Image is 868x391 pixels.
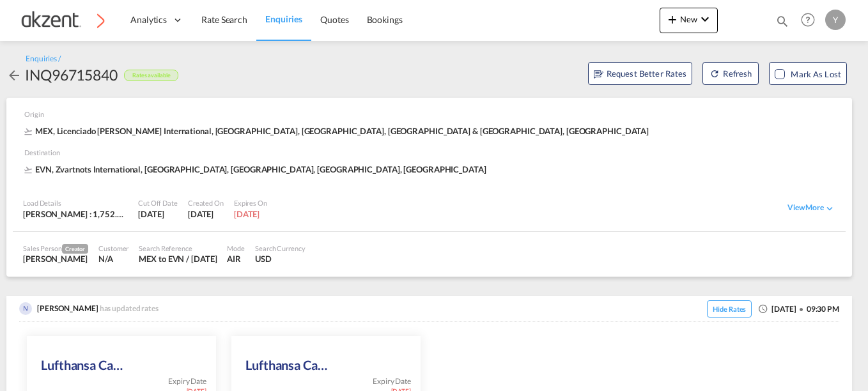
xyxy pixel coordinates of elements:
div: [PERSON_NAME] : 1,752.88 KG | Volumetric Wt : 384.00 KG [23,208,128,220]
div: Enquiries / [26,54,61,65]
div: Sales Person [23,243,88,254]
span: EVN, Zvartnots International, [GEOGRAPHIC_DATA], [GEOGRAPHIC_DATA], [GEOGRAPHIC_DATA], [GEOGRAPHI... [24,164,490,175]
div: Load Details [23,198,128,208]
img: c72fcea0ad0611ed966209c23b7bd3dd.png [19,6,105,34]
md-checkbox: Mark as Lost [775,68,841,80]
md-icon: icon-plus 400-fg [665,11,680,27]
div: Help [797,9,825,32]
span: Request Better Rates [594,67,687,80]
div: Origin [24,109,841,125]
div: Lufthansa Cargo [41,344,126,376]
span: Quotes [320,14,348,25]
div: Mark as Lost [791,68,841,80]
md-icon: icon-arrow-left [6,68,22,83]
div: Destination [24,148,841,164]
span: Hide Rates [707,300,752,318]
div: AIR [227,253,245,264]
span: [PERSON_NAME] [37,303,98,313]
div: Customer [98,243,128,253]
div: 8 Jan 2026 [234,208,267,220]
span: Expiry Date [168,376,206,387]
img: 51lZJUAAAAGSURBVAMAWi1PW6kfiq0AAAAASUVORK5CYII= [19,302,32,315]
div: View Moreicon-chevron-down [787,203,835,214]
div: Created On [188,198,224,208]
div: Rates available [124,70,179,82]
div: 10 Oct 2025 [188,208,224,220]
button: Mark as Lost [769,62,847,85]
div: icon-magnify [775,14,789,33]
span: Enquiries [265,13,302,24]
md-icon: icon-chevron-down [697,11,713,27]
button: icon-plus 400-fgNewicon-chevron-down [660,8,718,33]
div: Search Currency [255,243,306,253]
div: MEX, Licenciado [PERSON_NAME] International, [GEOGRAPHIC_DATA], [GEOGRAPHIC_DATA], [GEOGRAPHIC_DA... [24,125,652,137]
div: N/A [98,253,128,264]
span: has updated rates [100,303,162,313]
span: Help [797,9,819,31]
div: icon-arrow-left [6,65,25,85]
div: 10 Oct 2025 [138,208,178,220]
div: Y [825,10,846,30]
div: Yazmin Ríos [23,253,88,264]
div: Search Reference [139,243,217,253]
span: Bookings [367,14,403,25]
md-icon: assets/icons/custom/RBR.svg [594,70,603,79]
div: Cut Off Date [138,198,178,208]
span: New [665,14,713,24]
div: [DATE] 09:30 PM [701,302,839,316]
div: Mode [227,243,245,253]
div: Expires On [234,198,267,208]
md-icon: icon-checkbox-blank-circle [800,307,803,311]
div: USD [255,253,306,264]
button: assets/icons/custom/RBR.svgRequest Better Rates [588,62,693,85]
md-icon: icon-chevron-down [824,203,835,214]
span: Analytics [130,13,167,26]
md-icon: icon-refresh [709,68,720,79]
div: INQ96715840 [25,65,118,85]
span: Creator [62,244,88,254]
md-icon: icon-magnify [775,14,789,28]
div: MEX to EVN / 10 Oct 2025 [139,253,217,264]
span: Expiry Date [373,376,411,387]
md-icon: icon-clock [758,303,768,314]
div: Lufthansa Cargo [245,344,330,376]
button: icon-refreshRefresh [702,62,759,85]
span: Rate Search [201,14,247,25]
